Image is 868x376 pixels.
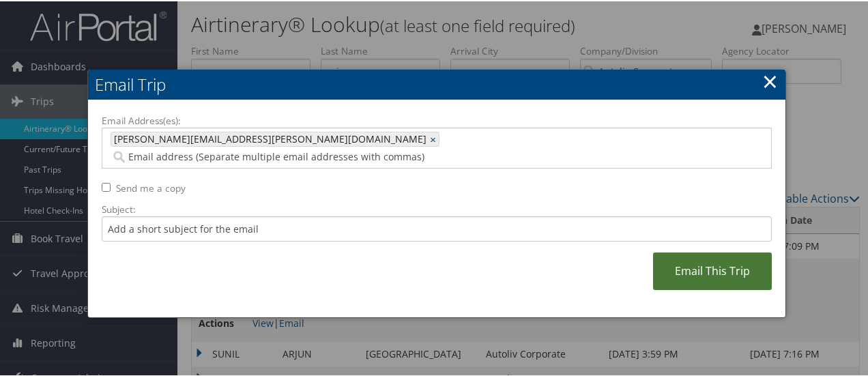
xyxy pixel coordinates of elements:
[111,131,426,145] span: [PERSON_NAME][EMAIL_ADDRESS][PERSON_NAME][DOMAIN_NAME]
[88,68,785,98] h2: Email Trip
[116,180,186,194] label: Send me a copy
[102,215,772,240] input: Add a short subject for the email
[430,131,439,145] a: ×
[102,113,772,126] label: Email Address(es):
[653,251,772,289] a: Email This Trip
[111,149,601,162] input: Email address (Separate multiple email addresses with commas)
[102,201,772,215] label: Subject:
[762,66,778,93] a: ×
